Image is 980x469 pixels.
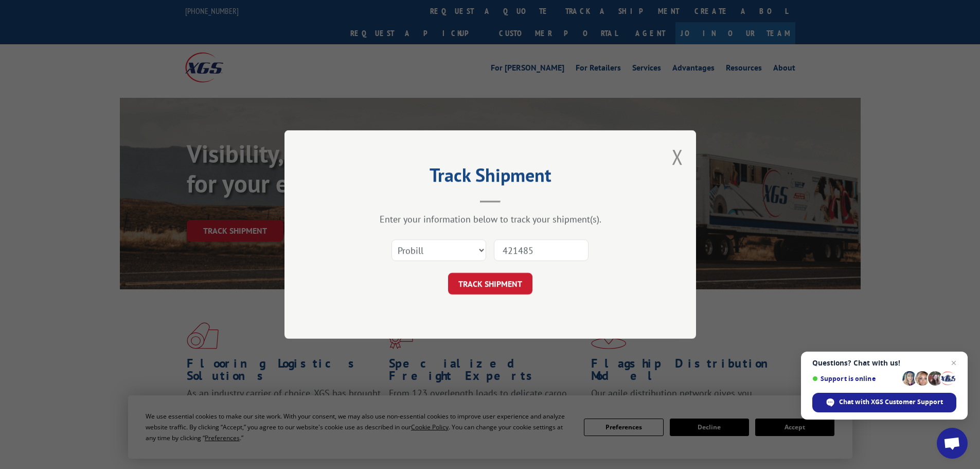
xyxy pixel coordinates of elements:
[937,428,968,459] a: Open chat
[448,273,532,294] button: TRACK SHIPMENT
[812,393,956,412] span: Chat with XGS Customer Support
[336,168,645,187] h2: Track Shipment
[672,143,683,170] button: Close modal
[812,375,899,383] span: Support is online
[336,213,645,225] div: Enter your information below to track your shipment(s).
[839,397,943,407] span: Chat with XGS Customer Support
[494,239,589,261] input: Number(s)
[812,359,956,367] span: Questions? Chat with us!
